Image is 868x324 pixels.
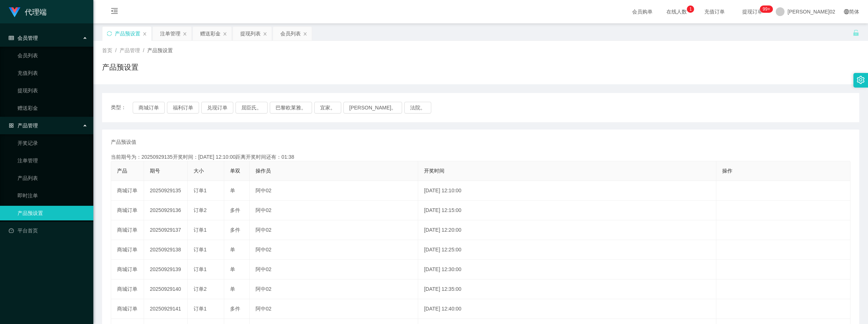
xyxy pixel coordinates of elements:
a: 会员列表 [17,48,87,63]
td: [DATE] 12:30:00 [418,260,716,279]
span: 产品管理 [120,47,140,53]
span: 开奖时间 [424,168,444,174]
a: 即时注单 [17,188,87,203]
span: 类型： [111,102,133,113]
a: 产品列表 [17,171,87,185]
h1: 代理端 [25,0,47,24]
img: logo.9652507e.png [9,7,20,18]
td: 20250929139 [144,260,188,279]
td: 20250929135 [144,181,188,201]
td: 20250929140 [144,279,188,299]
td: 商城订单 [111,181,144,201]
td: 阿中02 [250,181,418,201]
span: 订单1 [194,227,207,233]
i: 图标： 关闭 [263,32,267,36]
td: 阿中02 [250,220,418,240]
sup: 1 [687,5,694,13]
font: 产品管理 [17,123,38,128]
button: 兑现订单 [201,102,233,113]
td: 阿中02 [250,299,418,319]
div: 当前期号为：20250929135开奖时间：[DATE] 12:10:00距离开奖时间还有：01:38 [111,153,851,161]
button: 屈臣氏。 [236,102,268,113]
span: 多件 [230,306,240,312]
span: 操作员 [256,168,271,174]
div: 产品预设置 [115,27,140,40]
font: 充值订单 [704,9,725,15]
span: 订单1 [194,306,207,312]
td: 阿中02 [250,201,418,220]
span: 订单2 [194,286,207,292]
td: [DATE] 12:40:00 [418,299,716,319]
font: 在线人数 [666,9,687,15]
button: 商城订单 [133,102,165,113]
span: 操作 [722,168,732,174]
a: 图标： 仪表板平台首页 [9,223,87,238]
span: 订单2 [194,207,207,213]
td: [DATE] 12:25:00 [418,240,716,260]
td: 商城订单 [111,260,144,279]
td: [DATE] 12:10:00 [418,181,716,201]
i: 图标： 同步 [107,31,112,36]
span: 订单1 [194,266,207,272]
font: 会员管理 [17,35,38,41]
i: 图标： global [844,9,849,14]
td: 商城订单 [111,279,144,299]
span: 单 [230,286,235,292]
td: 阿中02 [250,240,418,260]
span: 单 [230,188,235,193]
a: 代理端 [9,9,47,15]
h1: 产品预设置 [102,62,139,73]
div: 提现列表 [240,27,261,40]
i: 图标： AppStore-O [9,123,14,128]
sup: 1207 [760,5,773,13]
span: 订单1 [194,188,207,193]
a: 充值列表 [17,66,87,80]
a: 产品预设置 [17,206,87,220]
td: 20250929138 [144,240,188,260]
i: 图标： 关闭 [143,32,147,36]
td: 20250929136 [144,201,188,220]
font: 提现订单 [742,9,763,15]
td: 商城订单 [111,201,144,220]
span: 大小 [194,168,204,174]
span: 首页 [102,47,112,53]
button: 巴黎欧莱雅。 [270,102,312,113]
div: 会员列表 [280,27,301,40]
td: [DATE] 12:15:00 [418,201,716,220]
font: 简体 [849,9,859,15]
a: 提现列表 [17,83,87,98]
i: 图标： 关闭 [223,32,227,36]
td: [DATE] 12:35:00 [418,279,716,299]
button: [PERSON_NAME]。 [343,102,402,113]
span: / [143,47,144,53]
a: 注单管理 [17,153,87,168]
td: [DATE] 12:20:00 [418,220,716,240]
button: 福利订单 [167,102,199,113]
span: 产品预设值 [111,138,136,146]
button: 宜家。 [314,102,341,113]
span: 期号 [150,168,160,174]
td: 阿中02 [250,279,418,299]
div: 注单管理 [160,27,180,40]
td: 20250929137 [144,220,188,240]
td: 商城订单 [111,220,144,240]
i: 图标： 关闭 [183,32,187,36]
span: 订单1 [194,247,207,252]
span: 单 [230,247,235,252]
span: 单 [230,266,235,272]
div: 赠送彩金 [200,27,221,40]
span: 多件 [230,207,240,213]
td: 商城订单 [111,240,144,260]
i: 图标： menu-fold [102,0,127,24]
button: 法院。 [404,102,431,113]
span: 产品预设置 [147,47,173,53]
td: 20250929141 [144,299,188,319]
span: / [115,47,117,53]
td: 商城订单 [111,299,144,319]
span: 多件 [230,227,240,233]
span: 单双 [230,168,240,174]
i: 图标： 解锁 [853,30,859,36]
a: 开奖记录 [17,136,87,150]
span: 产品 [117,168,127,174]
i: 图标： 关闭 [303,32,307,36]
